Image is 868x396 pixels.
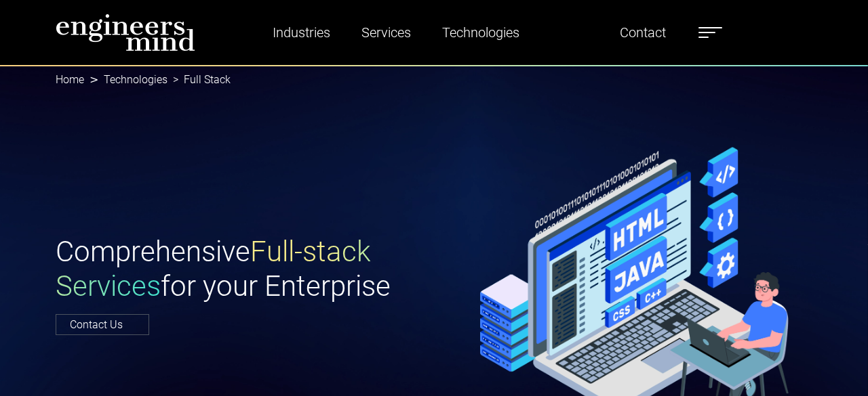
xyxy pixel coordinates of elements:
a: Services [356,17,416,48]
li: Full Stack [167,72,231,88]
a: Technologies [104,73,167,86]
nav: breadcrumb [56,65,812,95]
a: Home [56,73,84,86]
a: Industries [267,17,336,48]
span: Full-stack Services [56,235,371,302]
a: Technologies [437,17,525,48]
a: Contact [614,17,671,48]
img: logo [56,14,195,51]
a: Contact Us [56,314,149,335]
h1: Comprehensive for your Enterprise [56,235,426,303]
